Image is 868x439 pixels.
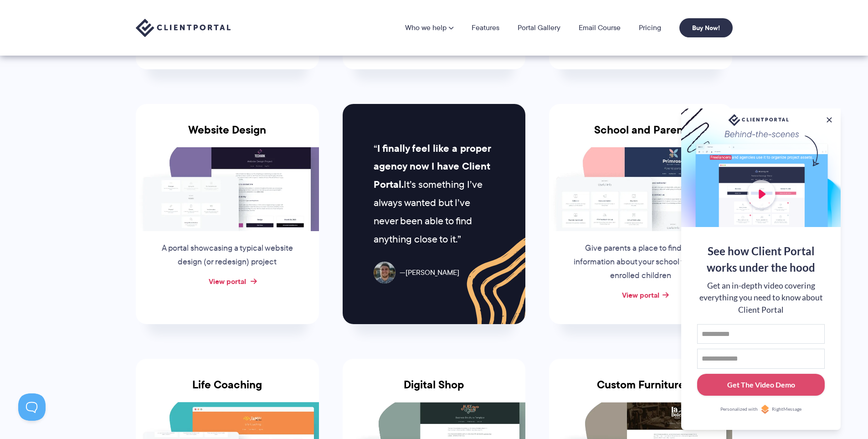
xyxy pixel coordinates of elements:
[136,378,319,402] h3: Life Coaching
[727,379,795,390] div: Get The Video Demo
[136,124,319,147] h3: Website Design
[697,243,825,276] div: See how Client Portal works under the hood
[343,378,526,402] h3: Digital Shop
[158,242,297,269] p: A portal showcasing a typical website design (or redesign) project
[720,406,758,413] span: Personalized with
[18,393,46,421] iframe: Toggle Customer Support
[549,378,732,402] h3: Custom Furniture
[549,124,732,147] h3: School and Parent
[760,405,770,414] img: Personalized with RightMessage
[209,276,246,287] a: View portal
[622,289,659,300] a: View portal
[772,406,801,413] span: RightMessage
[697,374,825,396] button: Get The Video Demo
[374,141,491,192] strong: I finally feel like a proper agency now I have Client Portal.
[374,139,494,248] p: It’s something I’ve always wanted but I’ve never been able to find anything close to it.
[571,242,710,283] p: Give parents a place to find key information about your school for their enrolled children
[400,266,459,279] span: [PERSON_NAME]
[697,280,825,316] div: Get an in-depth video covering everything you need to know about Client Portal
[697,405,825,414] a: Personalized withRightMessage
